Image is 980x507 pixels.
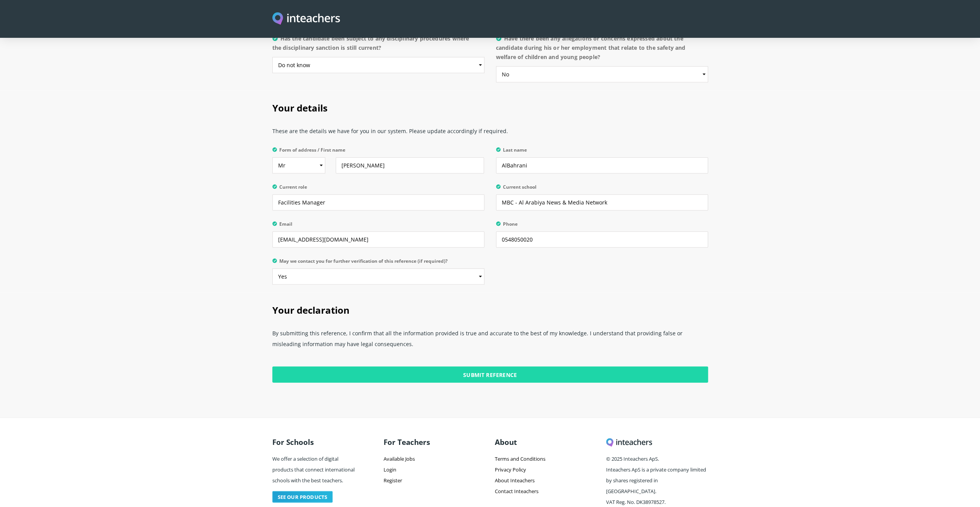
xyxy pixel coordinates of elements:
a: Terms and Conditions [495,455,545,462]
p: By submitting this reference, I confirm that all the information provided is true and accurate to... [272,325,708,357]
label: Has the candidate been subject to any disciplinary procedures where the disciplinary sanction is ... [272,34,484,57]
label: Form of address / First name [272,147,484,157]
a: Visit this site's homepage [272,12,340,26]
a: See our products [272,491,333,503]
h3: For Schools [272,434,358,450]
a: About Inteachers [495,477,535,484]
a: Privacy Policy [495,466,526,473]
a: Contact Inteachers [495,488,538,495]
span: Your details [272,101,328,114]
input: Submit Reference [272,367,708,383]
a: Available Jobs [384,455,415,462]
label: Email [272,221,484,232]
h3: Inteachers [606,434,708,450]
label: Have there been any allegations or concerns expressed about the candidate during his or her emplo... [496,34,708,66]
img: Inteachers [272,12,340,26]
label: Last name [496,147,708,157]
p: We offer a selection of digital products that connect international schools with the best teachers. [272,450,358,488]
label: May we contact you for further verification of this reference (if required)? [272,259,484,269]
h3: For Teachers [384,434,486,450]
label: Phone [496,221,708,232]
label: Current school [496,184,708,194]
a: Register [384,477,402,484]
a: Login [384,466,396,473]
p: These are the details we have for you in our system. Please update accordingly if required. [272,123,708,144]
span: Your declaration [272,304,350,316]
h3: About [495,434,597,450]
label: Current role [272,184,484,194]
